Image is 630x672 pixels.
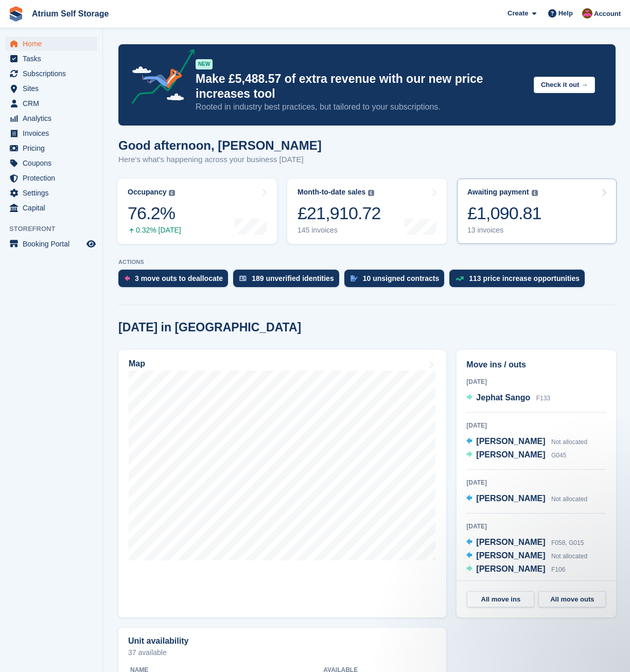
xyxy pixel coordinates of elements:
[551,566,565,573] span: F106
[239,275,247,281] img: verify_identity-adf6edd0f0f0b5bbfe63781bf79b02c33cf7c696d77639b501bdc392416b5a36.svg
[534,77,595,94] button: Check it out →
[507,8,528,19] span: Create
[466,392,550,405] a: Jephat Sango F133
[351,275,358,281] img: contract_signature_icon-13c848040528278c33f63329250d36e43548de30e8caae1d1a13099fd9432cc5.svg
[469,274,580,282] div: 113 price increase opportunities
[536,395,550,402] span: F133
[449,270,590,292] a: 113 price increase opportunities
[297,226,381,235] div: 145 invoices
[9,224,102,234] span: Storefront
[8,6,24,22] img: stora-icon-8386f47178a22dfd0bd8f6a31ec36ba5ce8667c1dd55bd0f319d3a0aa187defe.svg
[118,154,322,166] p: Here's what's happening across your business [DATE]
[466,492,587,506] a: [PERSON_NAME] Not allocated
[23,237,84,251] span: Booking Portal
[476,538,545,546] span: [PERSON_NAME]
[23,66,84,81] span: Subscriptions
[128,188,166,197] div: Occupancy
[117,179,277,244] a: Occupancy 76.2% 0.32% [DATE]
[5,156,97,170] a: menu
[5,141,97,155] a: menu
[466,563,565,576] a: [PERSON_NAME] F106
[551,496,587,503] span: Not allocated
[118,270,233,292] a: 3 move outs to deallocate
[287,179,447,244] a: Month-to-date sales £21,910.72 145 invoices
[128,649,436,656] p: 37 available
[5,96,97,111] a: menu
[5,81,97,96] a: menu
[23,171,84,185] span: Protection
[5,126,97,140] a: menu
[551,539,584,546] span: F058, G015
[558,8,573,19] span: Help
[5,171,97,185] a: menu
[5,111,97,126] a: menu
[476,564,545,573] span: [PERSON_NAME]
[233,270,344,292] a: 189 unverified identities
[135,274,223,282] div: 3 move outs to deallocate
[456,276,464,281] img: price_increase_opportunities-93ffe204e8149a01c8c9dc8f82e8f89637d9d84a8eef4429ea346261dce0b2c0.svg
[128,636,188,646] h2: Unit availability
[466,536,584,550] a: [PERSON_NAME] F058, G015
[5,51,97,66] a: menu
[169,190,175,196] img: icon-info-grey-7440780725fd019a000dd9b08b2336e03edf1995a4989e88bcd33f0948082b44.svg
[118,259,616,266] p: ACTIONS
[23,37,84,51] span: Home
[344,270,450,292] a: 10 unsigned contracts
[196,59,213,69] div: NEW
[297,188,365,197] div: Month-to-date sales
[23,156,84,170] span: Coupons
[128,226,181,235] div: 0.32% [DATE]
[5,201,97,215] a: menu
[476,437,545,446] span: [PERSON_NAME]
[551,438,587,446] span: Not allocated
[125,275,130,281] img: move_outs_to_deallocate_icon-f764333ba52eb49d3ac5e1228854f67142a1ed5810a6f6cc68b1a99e826820c5.svg
[297,203,381,224] div: £21,910.72
[467,226,541,235] div: 13 invoices
[551,553,587,560] span: Not allocated
[466,377,606,386] div: [DATE]
[467,203,541,224] div: £1,090.81
[23,96,84,111] span: CRM
[466,421,606,430] div: [DATE]
[368,190,374,196] img: icon-info-grey-7440780725fd019a000dd9b08b2336e03edf1995a4989e88bcd33f0948082b44.svg
[582,8,592,19] img: Mark Rhodes
[196,72,526,101] p: Make £5,488.57 of extra revenue with our new price increases tool
[594,9,621,19] span: Account
[466,522,606,531] div: [DATE]
[476,393,530,402] span: Jephat Sango
[457,179,617,244] a: Awaiting payment £1,090.81 13 invoices
[466,550,587,563] a: [PERSON_NAME] Not allocated
[5,237,97,251] a: menu
[466,449,566,462] a: [PERSON_NAME] G045
[467,591,534,608] a: All move ins
[5,186,97,200] a: menu
[5,37,97,51] a: menu
[466,359,606,371] h2: Move ins / outs
[476,551,545,560] span: [PERSON_NAME]
[118,350,446,617] a: Map
[551,452,566,459] span: G045
[467,188,529,197] div: Awaiting payment
[23,51,84,66] span: Tasks
[85,238,97,250] a: Preview store
[23,201,84,215] span: Capital
[252,274,334,282] div: 189 unverified identities
[466,478,606,487] div: [DATE]
[128,203,181,224] div: 76.2%
[123,49,195,108] img: price-adjustments-announcement-icon-8257ccfd72463d97f412b2fc003d46551f7dbcb40ab6d574587a9cd5c0d94...
[476,450,545,459] span: [PERSON_NAME]
[118,321,301,334] h2: [DATE] in [GEOGRAPHIC_DATA]
[23,126,84,140] span: Invoices
[532,190,538,196] img: icon-info-grey-7440780725fd019a000dd9b08b2336e03edf1995a4989e88bcd33f0948082b44.svg
[23,186,84,200] span: Settings
[538,591,606,608] a: All move outs
[23,141,84,155] span: Pricing
[118,138,322,152] h1: Good afternoon, [PERSON_NAME]
[28,5,113,22] a: Atrium Self Storage
[23,111,84,126] span: Analytics
[476,494,545,503] span: [PERSON_NAME]
[196,101,526,113] p: Rooted in industry best practices, but tailored to your subscriptions.
[363,274,440,282] div: 10 unsigned contracts
[5,66,97,81] a: menu
[23,81,84,96] span: Sites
